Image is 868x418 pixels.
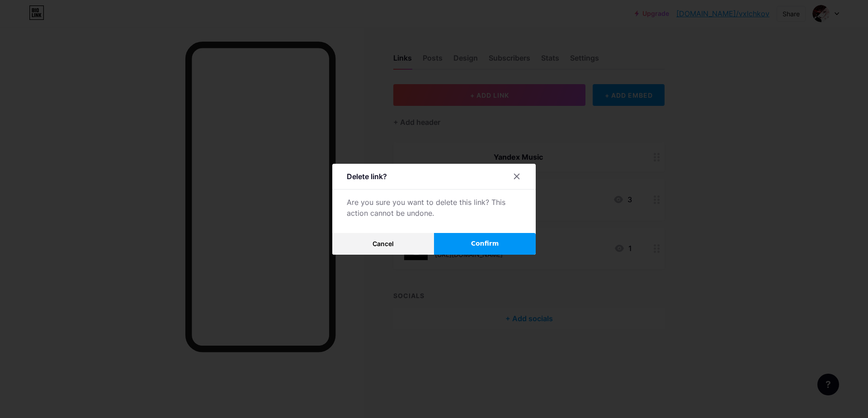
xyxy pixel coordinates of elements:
[347,197,521,218] div: Are you sure you want to delete this link? This action cannot be undone.
[434,233,536,255] button: Confirm
[373,240,394,247] span: Cancel
[471,239,499,248] span: Confirm
[347,171,387,182] div: Delete link?
[332,233,434,255] button: Cancel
